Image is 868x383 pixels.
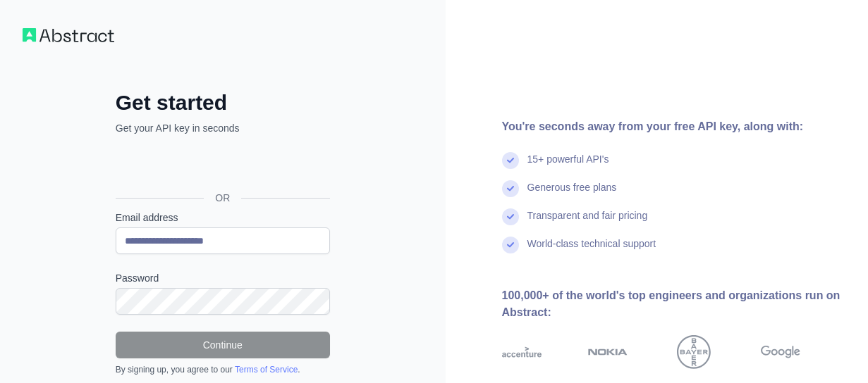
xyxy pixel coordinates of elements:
[204,191,241,205] span: OR
[677,335,711,369] img: bayer
[235,365,298,375] a: Terms of Service
[502,237,519,253] img: check mark
[527,208,648,237] div: Transparent and fair pricing
[109,151,334,182] iframe: Sign in with Google Button
[502,208,519,225] img: check mark
[502,118,846,135] div: You're seconds away from your free API key, along with:
[116,121,330,135] p: Get your API key in seconds
[527,152,609,180] div: 15+ powerful API's
[116,271,330,285] label: Password
[23,28,114,42] img: Workflow
[502,180,519,197] img: check mark
[116,364,330,375] div: By signing up, you agree to our .
[502,152,519,169] img: check mark
[502,335,542,369] img: accenture
[116,332,330,358] button: Continue
[761,335,800,369] img: google
[116,211,330,225] label: Email address
[588,335,628,369] img: nokia
[116,90,330,115] h2: Get started
[527,180,617,208] div: Generous free plans
[527,237,656,265] div: World-class technical support
[502,287,846,321] div: 100,000+ of the world's top engineers and organizations run on Abstract:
